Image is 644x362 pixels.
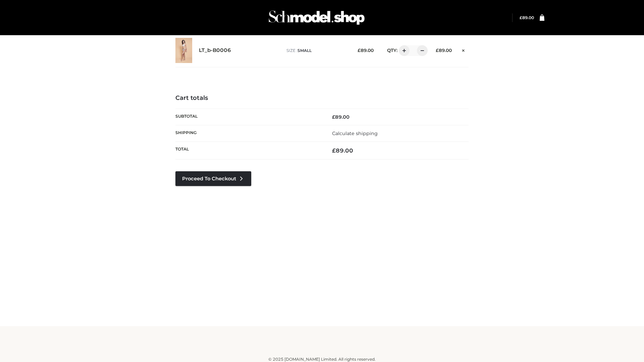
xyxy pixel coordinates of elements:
bdi: 89.00 [332,114,350,120]
h4: Cart totals [175,95,469,102]
span: £ [332,147,336,154]
img: Schmodel Admin 964 [266,4,367,31]
span: £ [436,48,439,53]
a: LT_b-B0006 [199,47,231,54]
span: £ [358,48,361,53]
th: Shipping [175,125,322,141]
th: Subtotal [175,109,322,125]
a: £89.00 [520,15,534,20]
bdi: 89.00 [520,15,534,20]
a: Remove this item [459,45,469,54]
span: £ [332,114,335,120]
a: Proceed to Checkout [175,171,251,186]
span: SMALL [298,48,312,53]
span: £ [520,15,522,20]
bdi: 89.00 [358,48,374,53]
th: Total [175,142,322,160]
bdi: 89.00 [436,48,452,53]
p: size : [286,48,347,54]
bdi: 89.00 [332,147,353,154]
div: QTY: [380,45,425,56]
a: Calculate shipping [332,130,378,136]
